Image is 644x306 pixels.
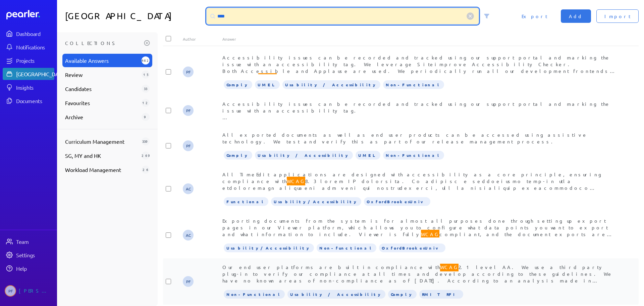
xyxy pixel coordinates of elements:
[255,151,353,160] span: Usability / Accessibility
[142,71,150,79] div: 15
[222,36,619,42] div: Answer
[224,151,252,160] span: Comply
[16,57,54,64] div: Projects
[65,85,139,93] span: Candidates
[16,238,54,245] div: Team
[383,80,444,89] span: Non-Functional
[522,13,547,19] span: Export
[142,85,150,93] div: 33
[183,276,194,287] span: Patrick Flynn
[3,95,54,107] a: Documents
[142,99,150,107] div: 12
[19,285,52,297] div: [PERSON_NAME]
[65,56,139,64] span: Available Answers
[3,28,54,40] a: Dashboard
[383,151,444,160] span: Non-Functional
[183,67,194,77] span: Patrick Flynn
[142,166,150,174] div: 26
[569,13,583,19] span: Add
[222,101,618,221] span: Accessibility issues can be recorded and tracked using our support portal and marking the issue w...
[3,235,54,248] a: Team
[222,218,615,264] span: Exporting documents from the system is for almost all purposes done through setting up export pag...
[142,56,150,64] div: 4621
[379,244,445,252] span: OxfordBrookesUniv
[65,8,204,24] h1: [GEOGRAPHIC_DATA]
[596,9,639,23] button: Import
[317,244,376,252] span: Non-functional
[222,54,618,148] span: Accessibility issues can be recorded and tracked using our support portal and marking the issue w...
[16,30,54,37] div: Dashboard
[65,151,139,160] span: SG, MY and HK
[356,151,380,160] span: UMEL
[561,9,591,23] button: Add
[3,81,54,93] a: Insights
[65,99,139,107] span: Favourites
[3,282,54,299] a: PF[PERSON_NAME]
[5,285,16,297] span: Patrick Flynn
[65,38,142,48] h3: Collections
[3,262,54,274] a: Help
[255,80,280,89] span: UMEL
[16,84,54,91] div: Insights
[183,36,222,42] div: Author
[222,132,588,144] span: All exported documents as well as end user products can be accessed using assistive technology. W...
[142,137,150,145] div: 339
[3,54,54,67] a: Projects
[282,80,380,89] span: Usability / Accessibility
[6,10,54,19] a: Dashboard
[16,252,54,258] div: Settings
[3,68,54,80] a: [GEOGRAPHIC_DATA]
[3,41,54,53] a: Notifications
[183,230,194,241] span: Alicia Carmstrom
[183,140,194,151] span: Patrick Flynn
[258,73,277,82] span: WCAG
[287,177,305,185] span: WCAG
[287,290,385,299] span: Usability / Accessibility
[364,197,430,206] span: OxfordBrookesUniv
[224,244,314,252] span: Usability/Accessibility
[419,290,463,299] span: RMIT RFI
[65,166,139,174] span: Workload Management
[514,9,555,23] button: Export
[16,97,54,104] div: Documents
[142,113,150,121] div: 9
[65,113,139,121] span: Archive
[224,197,268,206] span: Functional
[421,230,439,238] span: WCAG
[16,265,54,272] div: Help
[440,263,459,271] span: WCAG
[183,105,194,116] span: Patrick Flynn
[604,13,631,19] span: Import
[16,71,66,77] div: [GEOGRAPHIC_DATA]
[388,290,417,299] span: Comply
[65,137,139,145] span: Curriculum Management
[65,71,139,79] span: Review
[271,197,361,206] span: Usability/Accessibility
[16,44,54,50] div: Notifications
[224,290,285,299] span: Non-Functional
[183,183,194,194] span: Alicia Carmstrom
[3,249,54,261] a: Settings
[224,80,252,89] span: Comply
[142,151,150,160] div: 269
